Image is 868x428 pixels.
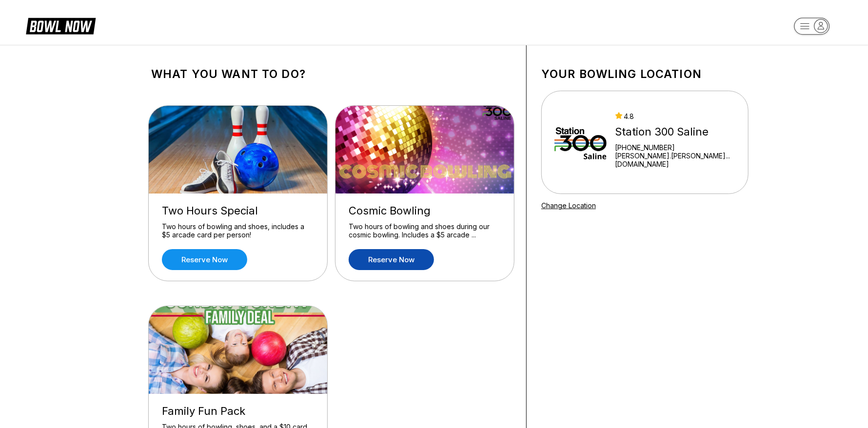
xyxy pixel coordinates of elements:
img: Cosmic Bowling [335,106,515,194]
img: Family Fun Pack [149,306,328,394]
img: Two Hours Special [149,106,328,194]
a: Reserve now [349,249,434,270]
div: Station 300 Saline [615,125,735,138]
a: Change Location [541,201,596,210]
div: Two hours of bowling and shoes, includes a $5 arcade card per person! [162,222,314,239]
div: Family Fun Pack [162,405,314,418]
h1: What you want to do? [151,67,512,81]
div: Cosmic Bowling [349,204,501,217]
div: Two Hours Special [162,204,314,217]
img: Station 300 Saline [554,106,607,179]
a: [PERSON_NAME].[PERSON_NAME]...[DOMAIN_NAME] [615,152,735,168]
div: [PHONE_NUMBER] [615,143,735,152]
div: Two hours of bowling and shoes during our cosmic bowling. Includes a $5 arcade ... [349,222,501,239]
a: Reserve now [162,249,247,270]
div: 4.8 [615,112,735,120]
h1: Your bowling location [541,67,749,81]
